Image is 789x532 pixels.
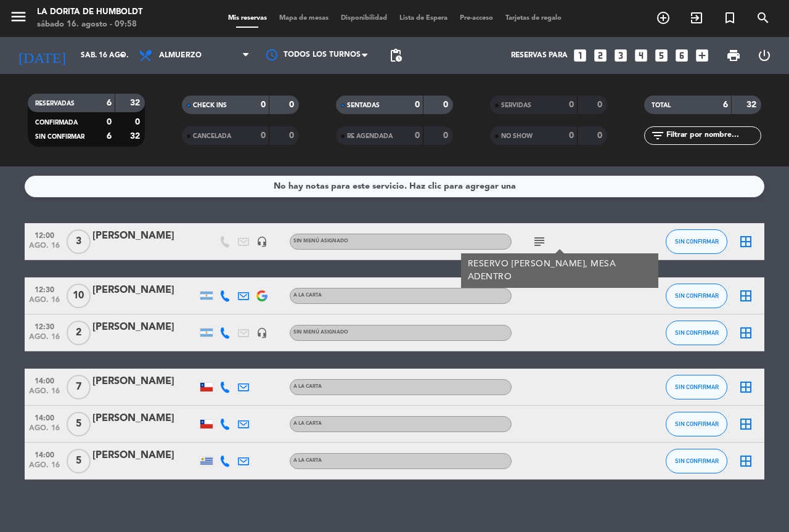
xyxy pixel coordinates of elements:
[347,133,393,139] span: RE AGENDADA
[37,18,142,31] div: sábado 16. agosto - 09:58
[293,330,348,335] span: Sin menú asignado
[511,51,568,60] span: Reservas para
[107,132,112,141] strong: 6
[289,131,296,140] strong: 0
[675,238,719,245] span: SIN CONFIRMAR
[193,133,231,139] span: CANCELADA
[274,179,516,194] div: No hay notas para este servicio. Haz clic para agregar una
[92,228,197,244] div: [PERSON_NAME]
[261,100,266,109] strong: 0
[29,333,60,347] span: ago. 16
[273,15,335,22] span: Mapa de mesas
[443,131,451,140] strong: 0
[665,129,761,142] input: Filtrar por nombre...
[633,47,649,63] i: looks_4
[499,15,568,22] span: Tarjetas de regalo
[29,319,60,333] span: 12:30
[666,449,727,473] button: SIN CONFIRMAR
[443,100,451,109] strong: 0
[675,292,719,299] span: SIN CONFIRMAR
[289,100,296,109] strong: 0
[722,10,737,25] i: turned_in_not
[738,325,753,340] i: border_all
[130,99,142,107] strong: 32
[67,284,91,308] span: 10
[415,131,420,140] strong: 0
[9,7,28,30] button: menu
[67,229,91,254] span: 3
[29,461,60,475] span: ago. 16
[35,120,78,126] span: CONFIRMADA
[666,229,727,254] button: SIN CONFIRMAR
[293,384,322,389] span: A LA CARTA
[652,102,671,108] span: TOTAL
[193,102,227,108] span: CHECK INS
[135,118,142,126] strong: 0
[29,373,60,387] span: 14:00
[67,449,91,473] span: 5
[293,421,322,426] span: A LA CARTA
[757,48,772,63] i: power_settings_new
[9,7,28,26] i: menu
[666,321,727,345] button: SIN CONFIRMAR
[67,321,91,345] span: 2
[29,424,60,438] span: ago. 16
[67,375,91,399] span: 7
[666,284,727,308] button: SIN CONFIRMAR
[468,258,652,284] div: RESERVO [PERSON_NAME], MESA ADENTRO
[738,234,753,249] i: border_all
[159,51,202,60] span: Almuerzo
[29,282,60,296] span: 12:30
[569,131,574,140] strong: 0
[115,48,129,63] i: arrow_drop_down
[666,375,727,399] button: SIN CONFIRMAR
[130,132,142,141] strong: 32
[9,42,75,69] i: [DATE]
[92,282,197,298] div: [PERSON_NAME]
[293,293,322,298] span: A LA CARTA
[29,296,60,310] span: ago. 16
[726,48,741,63] span: print
[454,15,499,22] span: Pre-acceso
[738,289,753,303] i: border_all
[388,48,403,63] span: pending_actions
[107,99,112,107] strong: 6
[347,102,380,108] span: SENTADAS
[92,411,197,427] div: [PERSON_NAME]
[256,236,268,247] i: headset_mic
[746,100,759,109] strong: 32
[29,447,60,461] span: 14:00
[37,6,142,18] div: La Dorita de Humboldt
[107,118,112,126] strong: 0
[256,327,268,338] i: headset_mic
[532,234,547,249] i: subject
[256,290,268,301] img: google-logo.png
[597,100,605,109] strong: 0
[569,100,574,109] strong: 0
[597,131,605,140] strong: 0
[756,10,771,25] i: search
[613,47,629,63] i: looks_3
[689,10,704,25] i: exit_to_app
[501,102,531,108] span: SERVIDAS
[293,239,348,243] span: Sin menú asignado
[738,380,753,395] i: border_all
[293,458,322,463] span: A LA CARTA
[222,15,273,22] span: Mis reservas
[675,457,719,464] span: SIN CONFIRMAR
[35,100,75,107] span: RESERVADAS
[572,47,588,63] i: looks_one
[738,454,753,469] i: border_all
[723,100,728,109] strong: 6
[29,387,60,401] span: ago. 16
[650,128,665,143] i: filter_list
[675,383,719,390] span: SIN CONFIRMAR
[335,15,393,22] span: Disponibilidad
[261,131,266,140] strong: 0
[415,100,420,109] strong: 0
[675,329,719,336] span: SIN CONFIRMAR
[675,420,719,427] span: SIN CONFIRMAR
[29,227,60,242] span: 12:00
[92,319,197,335] div: [PERSON_NAME]
[694,47,710,63] i: add_box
